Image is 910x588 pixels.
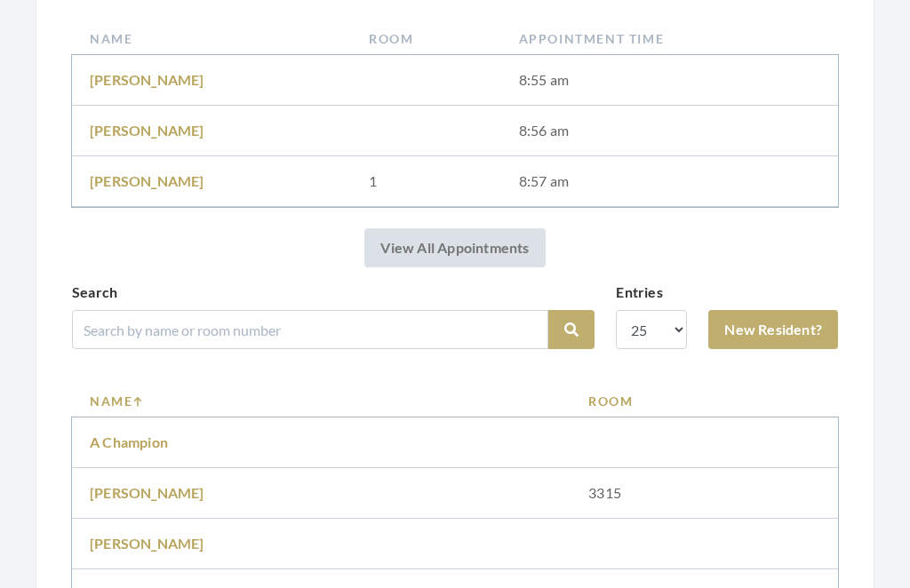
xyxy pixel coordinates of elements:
[708,310,838,349] a: New Resident?
[351,156,500,207] td: 1
[72,22,351,55] th: Name
[616,282,662,303] label: Entries
[90,535,204,552] a: [PERSON_NAME]
[90,433,168,450] a: A Champion
[501,22,838,55] th: Appointment Time
[501,156,838,207] td: 8:57 am
[501,106,838,156] td: 8:56 am
[72,310,548,349] input: Search by name or room number
[72,282,117,303] label: Search
[571,468,838,519] td: 3315
[90,172,204,189] a: [PERSON_NAME]
[351,22,500,55] th: Room
[90,122,204,139] a: [PERSON_NAME]
[501,55,838,106] td: 8:55 am
[364,228,545,267] a: View All Appointments
[90,71,204,88] a: [PERSON_NAME]
[588,392,820,410] a: Room
[90,484,204,501] a: [PERSON_NAME]
[90,392,553,410] a: Name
